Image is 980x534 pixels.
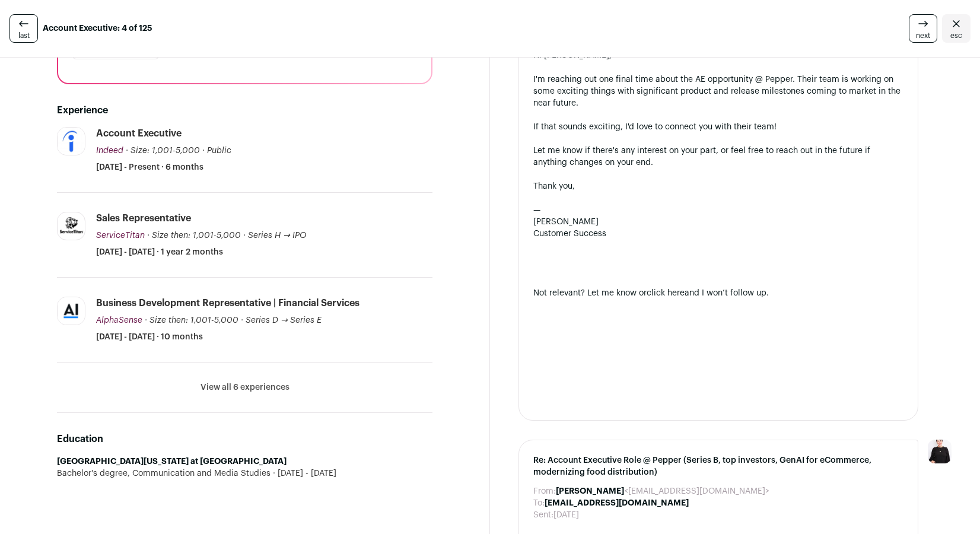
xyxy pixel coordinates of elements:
[248,231,306,240] span: Series H → IPO
[96,212,191,225] div: Sales Representative
[556,487,624,495] b: [PERSON_NAME]
[147,231,241,240] span: · Size then: 1,001-5,000
[96,297,359,310] div: Business Development Representative | Financial Services
[647,289,685,297] a: click here
[533,180,903,192] div: Thank you,
[545,499,689,507] b: [EMAIL_ADDRESS][DOMAIN_NAME]
[145,316,238,325] span: · Size then: 1,001-5,000
[58,214,85,239] img: 904cd390969cbc9b1968fb42a9ddc32a5c0bc9de3fa9900a00b107ae02b2c7c0.png
[928,440,952,463] img: 9240684-medium_jpg
[246,316,322,325] span: Series D → Series E
[533,121,903,133] div: If that sounds exciting, I'd love to connect you with their team!
[96,147,123,155] span: Indeed
[57,468,432,479] div: Bachelor's degree, Communication and Media Studies
[909,14,937,43] a: next
[533,287,903,299] div: Not relevant? Let me know or and I won’t follow up.
[533,509,553,521] dt: Sent:
[43,23,152,34] strong: Account Executive: 4 of 125
[553,509,579,521] dd: [DATE]
[533,454,903,478] span: Re: Account Executive Role @ Pepper (Series B, top investors, GenAI for eCommerce, modernizing fo...
[57,432,432,446] h2: Education
[58,297,85,325] img: 9838219db6b5256e46ad2ac23ea359fbf7755473957a5a7da8bf939a505f6f08.jpg
[18,31,30,40] span: last
[533,228,903,240] div: Customer Success
[57,103,432,117] h2: Experience
[57,457,287,466] strong: [GEOGRAPHIC_DATA][US_STATE] at [GEOGRAPHIC_DATA]
[533,204,903,216] div: —
[126,147,200,155] span: · Size: 1,001-5,000
[533,74,903,109] div: I'm reaching out one final time about the AE opportunity @ Pepper. Their team is working on some ...
[58,128,85,155] img: 080d0b9062162cb6857317cdd39678c55101c47634348d838b00bf0ce4bee211.jpg
[9,14,38,43] a: last
[533,485,556,497] dt: From:
[96,231,145,240] span: ServiceTitan
[533,145,903,169] div: Let me know if there's any interest on your part, or feel free to reach out in the future if anyt...
[96,316,142,325] span: AlphaSense
[243,230,246,241] span: ·
[207,147,231,155] span: Public
[96,161,203,173] span: [DATE] - Present · 6 months
[241,314,243,326] span: ·
[533,497,545,509] dt: To:
[96,331,203,343] span: [DATE] - [DATE] · 10 months
[942,14,971,43] a: Close
[96,127,182,140] div: Account Executive
[556,485,769,497] dd: <[EMAIL_ADDRESS][DOMAIN_NAME]>
[201,382,289,393] button: View all 6 experiences
[533,216,903,228] div: [PERSON_NAME]
[202,145,205,157] span: ·
[96,246,223,258] span: [DATE] - [DATE] · 1 year 2 months
[950,31,962,40] span: esc
[916,31,930,40] span: next
[271,468,336,479] span: [DATE] - [DATE]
